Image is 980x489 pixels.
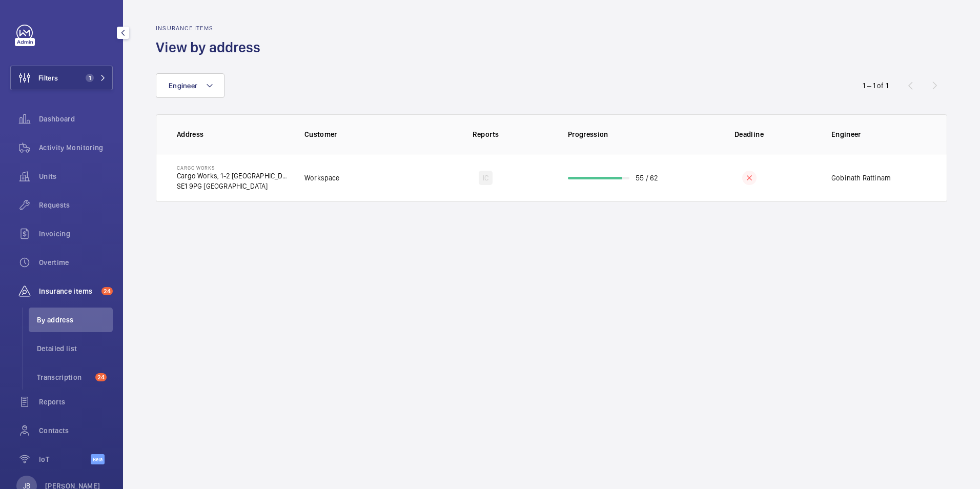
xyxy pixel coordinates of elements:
[39,425,113,436] span: Contacts
[37,315,113,325] span: By address
[91,454,105,464] span: Beta
[690,129,808,139] p: Deadline
[831,129,926,139] p: Engineer
[831,173,891,183] p: Gobinath Rattinam
[39,171,113,181] span: Units
[156,73,224,98] button: Engineer
[177,181,288,191] p: SE1 9PG [GEOGRAPHIC_DATA]
[39,397,113,407] span: Reports
[156,25,267,32] h2: Insurance items
[101,287,113,295] span: 24
[10,66,113,90] button: Filters1
[568,129,683,139] p: Progression
[177,165,288,171] p: Cargo Works
[95,373,107,381] span: 24
[863,80,888,91] div: 1 – 1 of 1
[86,74,94,82] span: 1
[304,129,420,139] p: Customer
[427,129,544,139] p: Reports
[479,171,493,185] div: IC
[37,343,113,354] span: Detailed list
[39,229,113,239] span: Invoicing
[39,454,91,464] span: IoT
[37,372,91,382] span: Transcription
[169,81,197,90] span: Engineer
[636,173,658,183] p: 55 / 62
[39,114,113,124] span: Dashboard
[39,286,97,296] span: Insurance items
[39,142,113,153] span: Activity Monitoring
[38,73,58,83] span: Filters
[304,173,340,183] p: Workspace
[39,200,113,210] span: Requests
[177,129,288,139] p: Address
[177,171,288,181] p: Cargo Works, 1-2 [GEOGRAPHIC_DATA],
[156,38,267,57] h1: View by address
[39,257,113,268] span: Overtime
